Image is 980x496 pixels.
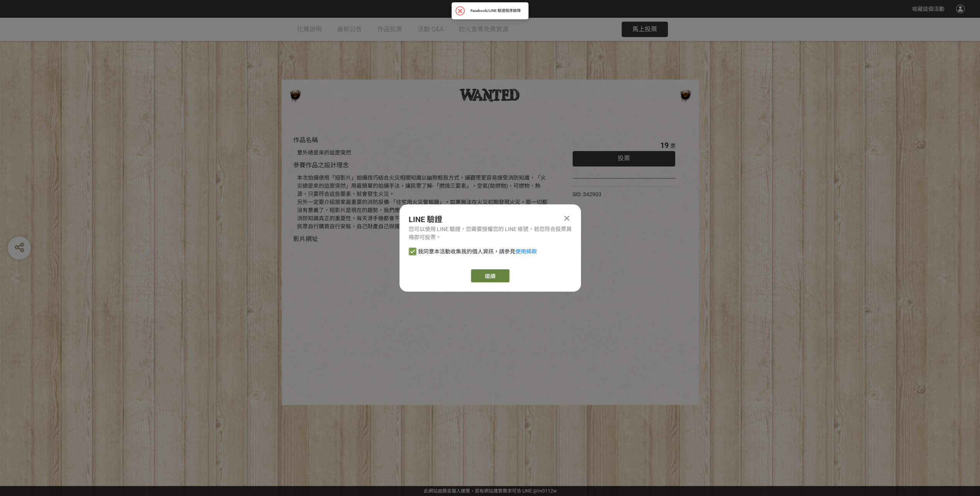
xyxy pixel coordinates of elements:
[297,174,549,231] div: 本次拍攝使用「短影片」拍攝技巧結合火災相關知識以幽默輕鬆方式，讓觀眾更容易接受消防知識，「火災總是來的這麼突然」用最簡單的拍攝手法，讓民眾了解-「燃燒三要素」，空氣(助燃物)、可燃物、熱源，只要...
[912,6,944,12] span: 收藏這個活動
[293,161,349,169] span: 參賽作品之設計理念
[409,214,572,225] div: LINE 驗證
[418,248,537,256] span: 我同意本活動收集我的個人資訊，請參見
[337,18,362,41] a: 最新公告
[533,488,557,494] a: @irv0112w
[471,269,510,282] a: 繼續
[337,25,362,33] span: 最新公告
[297,149,549,157] div: 意外總是來的這麼突然
[660,141,668,150] span: 19
[409,225,572,241] div: 您可以使用 LINE 驗證，您需要授權您的 LINE 帳號，若您符合投票資格即可投票。
[459,25,508,33] span: 防火宣導免費資源
[670,143,675,149] span: 票
[418,25,443,33] span: 活動 Q&A
[377,25,402,33] span: 作品投票
[377,18,402,41] a: 作品投票
[297,18,322,41] a: 比賽說明
[515,248,537,255] a: 使用條款
[424,488,557,494] span: 可洽 LINE:
[459,18,508,41] a: 防火宣導免費資源
[622,22,668,37] button: 馬上投票
[632,25,657,33] span: 馬上投票
[293,235,318,243] span: 影片網址
[572,191,601,197] span: SID: 342903
[618,155,630,162] span: 投票
[424,488,512,494] a: 此網站由獎金獵人建置，若有網站建置需求
[297,25,322,33] span: 比賽說明
[418,18,443,41] a: 活動 Q&A
[293,136,318,144] span: 作品名稱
